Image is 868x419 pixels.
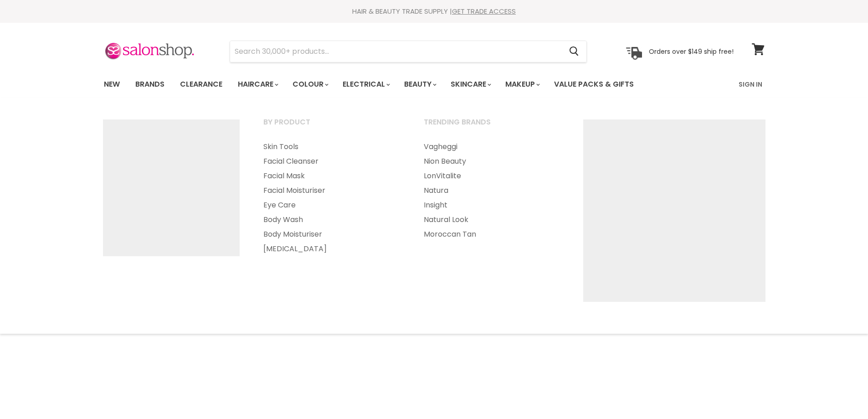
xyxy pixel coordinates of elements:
a: Trending Brands [412,115,571,138]
a: Makeup [498,75,545,94]
a: Sign In [733,75,768,94]
a: [MEDICAL_DATA] [252,242,411,256]
a: Brands [128,75,171,94]
input: Search [230,41,562,62]
a: Facial Moisturiser [252,183,411,198]
a: Body Moisturiser [252,227,411,242]
a: By Product [252,115,411,138]
a: Nion Beauty [412,154,571,169]
a: Haircare [231,75,284,94]
a: Beauty [397,75,442,94]
ul: Main menu [97,71,687,98]
a: Skin Tools [252,140,411,154]
a: Natura [412,183,571,198]
a: Natural Look [412,212,571,227]
form: Product [230,41,587,62]
a: Facial Mask [252,169,411,183]
ul: Main menu [412,140,571,242]
div: HAIR & BEAUTY TRADE SUPPLY | [92,7,776,16]
a: Eye Care [252,198,411,212]
a: Electrical [336,75,395,94]
a: Clearance [173,75,229,94]
a: Value Packs & Gifts [547,75,641,94]
a: Skincare [444,75,497,94]
a: Vagheggi [412,140,571,154]
a: New [97,75,127,94]
a: Facial Cleanser [252,154,411,169]
button: Search [562,41,586,62]
nav: Main [92,71,776,98]
a: Moroccan Tan [412,227,571,242]
a: Body Wash [252,212,411,227]
a: LonVitalite [412,169,571,183]
a: GET TRADE ACCESS [452,6,516,16]
a: Colour [286,75,334,94]
p: Orders over $149 ship free! [649,47,734,55]
ul: Main menu [252,140,411,256]
a: Insight [412,198,571,212]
